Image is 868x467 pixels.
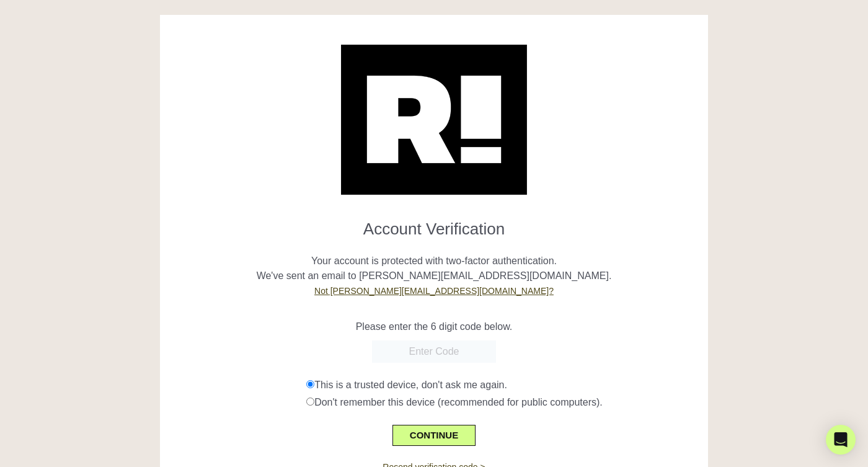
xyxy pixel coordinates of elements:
h1: Account Verification [169,210,698,239]
button: CONTINUE [392,425,476,446]
div: Don't remember this device (recommended for public computers). [306,395,698,410]
input: Enter Code [372,340,496,363]
img: Retention.com [341,45,527,195]
a: Not [PERSON_NAME][EMAIL_ADDRESS][DOMAIN_NAME]? [314,286,554,296]
p: Please enter the 6 digit code below. [169,319,698,334]
div: Open Intercom Messenger [826,425,856,455]
p: Your account is protected with two-factor authentication. We've sent an email to [PERSON_NAME][EM... [169,239,698,298]
div: This is a trusted device, don't ask me again. [306,378,698,393]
